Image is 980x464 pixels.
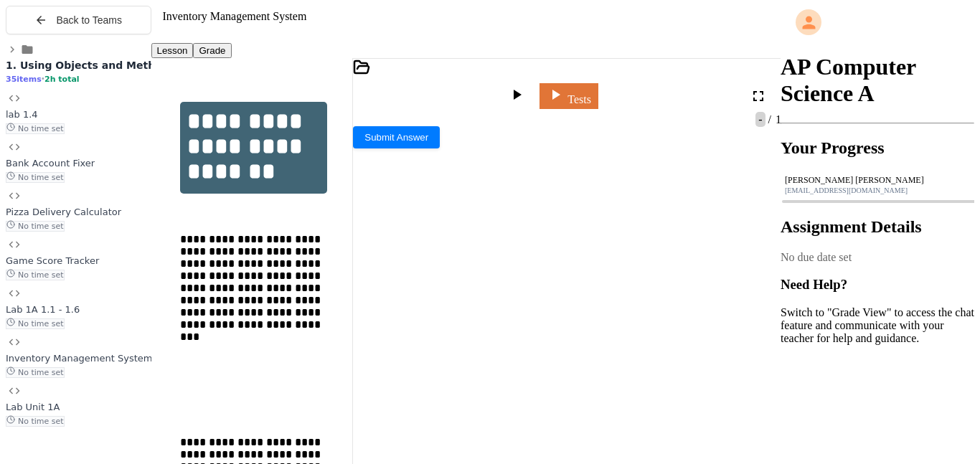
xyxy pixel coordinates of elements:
span: No time set [6,318,65,329]
span: Lab 1A 1.1 - 1.6 [6,304,80,315]
div: [EMAIL_ADDRESS][DOMAIN_NAME] [785,186,970,194]
span: / [768,113,771,126]
h1: AP Computer Science A [781,54,974,107]
span: Inventory Management System [6,353,152,364]
div: No due date set [781,251,974,264]
button: Submit Answer [353,126,440,148]
span: 2h total [44,75,80,84]
span: Back to Teams [56,14,122,26]
h2: Assignment Details [781,217,974,237]
span: Inventory Management System [163,10,307,22]
span: No time set [6,367,65,378]
span: No time set [6,221,65,232]
span: 1. Using Objects and Methods [6,60,175,71]
span: No time set [6,416,65,427]
span: 35 items [6,75,42,84]
p: Switch to "Grade View" to access the chat feature and communicate with your teacher for help and ... [781,306,974,345]
div: [PERSON_NAME] [PERSON_NAME] [785,175,970,186]
h3: Need Help? [781,277,974,293]
h2: Your Progress [781,138,974,158]
span: No time set [6,123,65,134]
span: Bank Account Fixer [6,158,95,169]
a: Tests [540,83,598,109]
span: Pizza Delivery Calculator [6,207,121,217]
span: - [755,112,765,127]
span: Lab Unit 1A [6,402,60,412]
button: Back to Teams [6,6,151,34]
button: Lesson [151,43,194,58]
span: No time set [6,172,65,183]
span: lab 1.4 [6,109,38,120]
span: 1 [773,113,781,126]
div: My Account [781,6,974,39]
span: Game Score Tracker [6,255,99,266]
span: Submit Answer [364,132,428,143]
span: • [42,74,44,84]
span: No time set [6,270,65,280]
button: Grade [193,43,231,58]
